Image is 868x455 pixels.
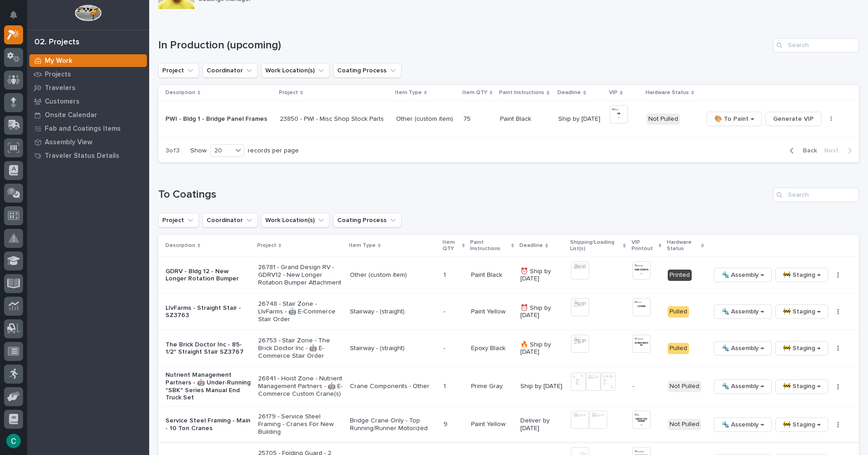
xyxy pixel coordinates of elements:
[158,39,769,52] h1: In Production (upcoming)
[773,114,814,124] span: Generate VIP
[471,308,513,316] p: Paint Yellow
[783,343,821,354] span: 🚧 Staging →
[821,147,859,155] button: Next
[499,88,544,98] p: Paint Instructions
[443,270,448,279] p: 1
[350,417,436,432] p: Bridge Crane Only - Top Running/Runner Motorized
[158,101,859,137] tr: PWI - Bldg 1 - Bridge Panel Frames23850 - PWI - Misc Shop Stock PartsOther (custom item)7575 Pain...
[797,147,817,155] span: Back
[520,304,564,320] p: ⏰ Ship by [DATE]
[165,268,251,283] p: GDRV - Bldg 12 - New Longer Rotation Bumper
[462,88,487,98] p: Item QTY
[500,114,533,123] p: Paint Black
[261,63,330,78] button: Work Location(s)
[258,375,343,398] p: 26841 - Hoist Zone - Nutrient Management Partners - 🤖 E-Commerce Custom Crane(s)
[632,383,661,390] p: -
[783,381,821,392] span: 🚧 Staging →
[668,306,689,318] div: Pulled
[773,188,859,202] input: Search
[783,306,821,317] span: 🚧 Staging →
[775,379,828,394] button: 🚧 Staging →
[707,112,762,126] button: 🎨 To Paint →
[470,237,509,254] p: Paint Instructions
[520,383,564,390] p: Ship by [DATE]
[45,138,92,147] p: Assembly View
[714,379,772,394] button: 🔩 Assembly →
[165,115,273,123] p: PWI - Bldg 1 - Bridge Panel Frames
[261,213,330,227] button: Work Location(s)
[27,135,149,149] a: Assembly View
[520,417,564,432] p: Deliver by [DATE]
[75,5,101,21] img: Workspace Logo
[27,54,149,67] a: My Work
[443,419,449,428] p: 9
[27,95,149,108] a: Customers
[722,381,764,392] span: 🔩 Assembly →
[45,152,119,160] p: Traveler Status Details
[471,421,513,428] p: Paint Yellow
[165,304,251,320] p: LIvFarms - Straight Stair - SZ3763
[158,140,187,162] p: 3 of 3
[714,114,754,124] span: 🎨 To Paint →
[190,147,207,155] p: Show
[45,111,97,119] p: Onsite Calendar
[519,241,543,251] p: Deadline
[395,88,422,98] p: Item Type
[773,38,859,52] input: Search
[158,257,859,294] tr: GDRV - Bldg 12 - New Longer Rotation Bumper26781 - Grand Design RV - GDRV12 - New Longer Rotation...
[350,308,436,316] p: Stairway - (straight)
[722,343,764,354] span: 🔩 Assembly →
[350,271,436,279] p: Other (custom item)
[714,341,772,355] button: 🔩 Assembly →
[257,241,276,251] p: Project
[443,306,447,316] p: -
[350,345,436,352] p: Stairway - (straight)
[158,213,199,227] button: Project
[45,57,72,65] p: My Work
[520,341,564,356] p: 🔥 Ship by [DATE]
[349,241,376,251] p: Item Type
[443,343,447,352] p: -
[45,125,121,133] p: Fab and Coatings Items
[27,122,149,135] a: Fab and Coatings Items
[557,88,581,98] p: Deadline
[4,431,23,450] button: users-avatar
[471,345,513,352] p: Epoxy Black
[333,63,401,78] button: Coating Process
[45,71,71,79] p: Projects
[668,270,692,281] div: Printed
[471,383,513,390] p: Prime Gray
[471,271,513,279] p: Paint Black
[45,84,75,92] p: Travelers
[722,270,764,280] span: 🔩 Assembly →
[668,419,701,430] div: Not Pulled
[158,367,859,406] tr: Nutrient Management Partners - 🤖 Under-Running "SBK" Series Manual End Truck Set26841 - Hoist Zon...
[165,341,251,356] p: The Brick Doctor Inc - 85-1/2" Straight Stair SZ3767
[45,98,80,106] p: Customers
[280,115,389,123] p: 23850 - PWI - Misc Shop Stock Parts
[722,419,764,430] span: 🔩 Assembly →
[722,306,764,317] span: 🔩 Assembly →
[203,63,258,78] button: Coordinator
[668,343,689,354] div: Pulled
[258,264,343,286] p: 26781 - Grand Design RV - GDRV12 - New Longer Rotation Bumper Attachment
[258,300,343,323] p: 26748 - Stair Zone - LIvFarms - 🤖 E-Commerce Stair Order
[27,108,149,122] a: Onsite Calendar
[333,213,401,227] button: Coating Process
[775,304,828,319] button: 🚧 Staging →
[765,112,821,126] button: Generate VIP
[520,268,564,283] p: ⏰ Ship by [DATE]
[165,241,195,251] p: Description
[396,115,456,123] p: Other (custom item)
[775,341,828,355] button: 🚧 Staging →
[258,337,343,360] p: 26753 - Stair Zone - The Brick Doctor Inc - 🤖 E-Commerce Stair Order
[570,237,621,254] p: Shipping/Loading List(s)
[158,188,769,201] h1: To Coatings
[203,213,258,227] button: Coordinator
[783,147,821,155] button: Back
[165,417,251,432] p: Service Steel Framing - Main - 10 Ton Cranes
[775,417,828,432] button: 🚧 Staging →
[714,417,772,432] button: 🔩 Assembly →
[632,237,657,254] p: VIP Printout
